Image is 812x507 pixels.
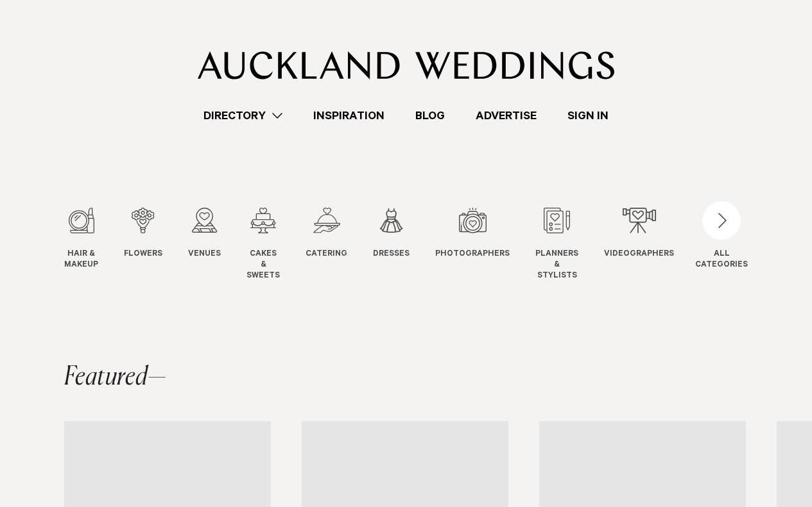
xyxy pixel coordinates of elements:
[604,208,674,260] a: Videographers
[435,249,510,260] span: Photographers
[552,107,624,124] a: Sign In
[535,208,578,281] a: Planners & Stylists
[306,208,373,281] swiper-slide: 5 / 12
[373,208,410,260] a: Dresses
[604,249,674,260] span: Videographers
[124,208,162,260] a: Flowers
[124,249,162,260] span: Flowers
[695,208,748,268] button: ALLCATEGORIES
[64,208,124,281] swiper-slide: 1 / 12
[188,249,221,260] span: Venues
[435,208,510,260] a: Photographers
[188,107,298,124] a: Directory
[535,208,604,281] swiper-slide: 8 / 12
[188,208,221,260] a: Venues
[246,249,280,281] span: Cakes & Sweets
[246,208,306,281] swiper-slide: 4 / 12
[373,208,435,281] swiper-slide: 6 / 12
[604,208,700,281] swiper-slide: 9 / 12
[124,208,188,281] swiper-slide: 2 / 12
[246,208,280,281] a: Cakes & Sweets
[198,51,614,79] img: Auckland Weddings Logo
[373,249,410,260] span: Dresses
[306,249,347,260] span: Catering
[298,107,400,124] a: Inspiration
[535,249,578,281] span: Planners & Stylists
[400,107,460,124] a: Blog
[460,107,552,124] a: Advertise
[64,365,167,390] h2: Featured
[695,249,748,271] div: ALL CATEGORIES
[306,208,347,260] a: Catering
[435,208,535,281] swiper-slide: 7 / 12
[188,208,246,281] swiper-slide: 3 / 12
[64,208,98,271] a: Hair & Makeup
[64,249,98,271] span: Hair & Makeup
